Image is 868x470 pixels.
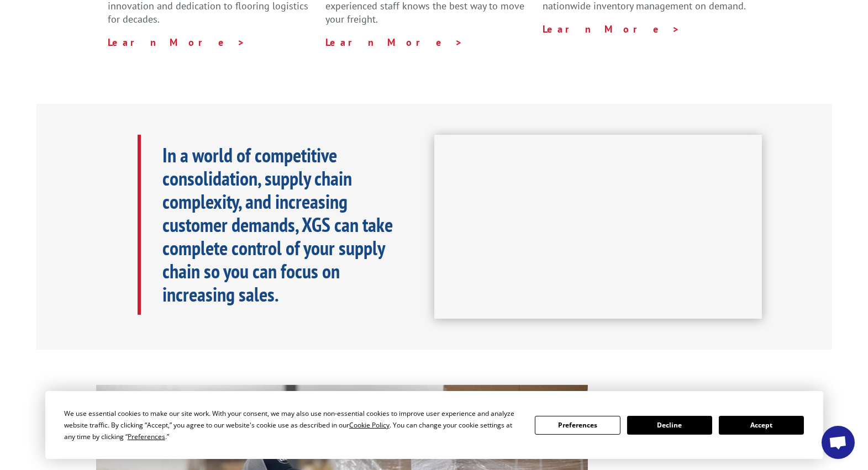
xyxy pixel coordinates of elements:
[108,36,246,49] a: Learn More >
[163,142,393,307] b: In a world of competitive consolidation, supply chain complexity, and increasing customer demands...
[325,36,463,49] a: Learn More >
[128,432,165,441] span: Preferences
[535,416,620,435] button: Preferences
[543,23,680,35] a: Learn More >
[45,391,823,459] div: Cookie Consent Prompt
[719,416,804,435] button: Accept
[627,416,712,435] button: Decline
[349,420,390,430] span: Cookie Policy
[822,426,855,459] div: Open chat
[64,408,522,442] div: We use essential cookies to make our site work. With your consent, we may also use non-essential ...
[434,135,762,319] iframe: XGS Logistics Solutions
